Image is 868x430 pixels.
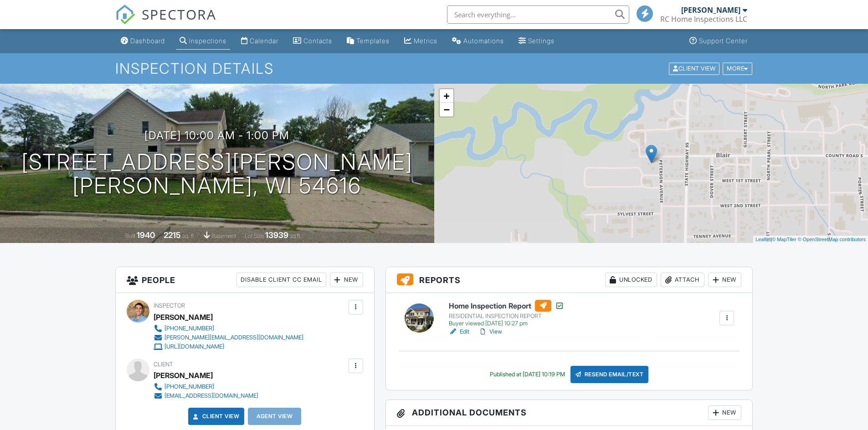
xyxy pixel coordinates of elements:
[117,33,169,50] a: Dashboard
[176,33,230,50] a: Inspections
[723,62,752,75] div: More
[164,343,224,350] div: [URL][DOMAIN_NAME]
[755,237,770,242] a: Leaflet
[515,33,558,50] a: Settings
[154,391,258,400] a: [EMAIL_ADDRESS][DOMAIN_NAME]
[115,61,753,76] h1: Inspection Details
[448,33,508,50] a: Automations (Basic)
[154,302,185,309] span: Inspector
[154,310,213,324] div: [PERSON_NAME]
[440,103,453,116] a: Zoom out
[144,129,289,142] h3: [DATE] 10:00 am - 1:00 pm
[463,37,504,45] div: Automations
[708,405,741,420] div: New
[449,320,564,327] div: Buyer viewed [DATE] 10:27 pm
[164,230,181,240] div: 2215
[708,273,741,287] div: New
[154,324,303,333] a: [PHONE_NUMBER]
[798,237,866,242] a: © OpenStreetMap contributors
[449,300,564,312] h6: Home Inspection Report
[245,233,264,239] span: Lot Size
[290,233,301,239] span: sq.ft.
[115,5,135,25] img: The Best Home Inspection Software - Spectora
[115,12,216,31] a: SPECTORA
[237,33,282,50] a: Calendar
[386,267,753,293] h3: Reports
[164,392,258,400] div: [EMAIL_ADDRESS][DOMAIN_NAME]
[116,267,374,293] h3: People
[449,300,564,327] a: Home Inspection Report RESIDENTIAL INSPECTION REPORT Buyer viewed [DATE] 10:27 pm
[570,366,649,383] div: Resend Email/Text
[343,33,393,50] a: Templates
[660,15,747,24] div: RC Home Inspections LLC
[164,325,214,332] div: [PHONE_NUMBER]
[211,233,236,239] span: basement
[164,383,214,390] div: [PHONE_NUMBER]
[490,371,565,378] div: Published at [DATE] 10:19 PM
[449,313,564,320] div: RESIDENTIAL INSPECTION REPORT
[356,37,390,45] div: Templates
[661,273,704,287] div: Attach
[669,62,719,75] div: Client View
[478,327,502,336] a: View
[154,333,303,342] a: [PERSON_NAME][EMAIL_ADDRESS][DOMAIN_NAME]
[154,342,303,351] a: [URL][DOMAIN_NAME]
[753,236,868,243] div: |
[21,150,413,198] h1: [STREET_ADDRESS][PERSON_NAME] [PERSON_NAME], WI 54616
[154,382,258,391] a: [PHONE_NUMBER]
[440,89,453,103] a: Zoom in
[125,233,135,239] span: Built
[668,65,722,71] a: Client View
[303,37,332,45] div: Contacts
[449,327,469,336] a: Edit
[142,5,216,24] span: SPECTORA
[681,5,740,15] div: [PERSON_NAME]
[191,412,240,421] a: Client View
[130,37,165,45] div: Dashboard
[154,369,213,382] div: [PERSON_NAME]
[699,37,748,45] div: Support Center
[330,273,363,287] div: New
[250,37,278,45] div: Calendar
[528,37,555,45] div: Settings
[137,230,155,240] div: 1940
[772,237,796,242] a: © MapTiler
[289,33,336,50] a: Contacts
[686,33,751,50] a: Support Center
[265,230,288,240] div: 13939
[189,37,226,45] div: Inspections
[164,334,303,341] div: [PERSON_NAME][EMAIL_ADDRESS][DOMAIN_NAME]
[447,5,629,24] input: Search everything...
[414,37,437,45] div: Metrics
[182,233,195,239] span: sq. ft.
[236,273,326,287] div: Disable Client CC Email
[386,400,753,426] h3: Additional Documents
[401,33,441,50] a: Metrics
[154,361,173,368] span: Client
[605,273,657,287] div: Unlocked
